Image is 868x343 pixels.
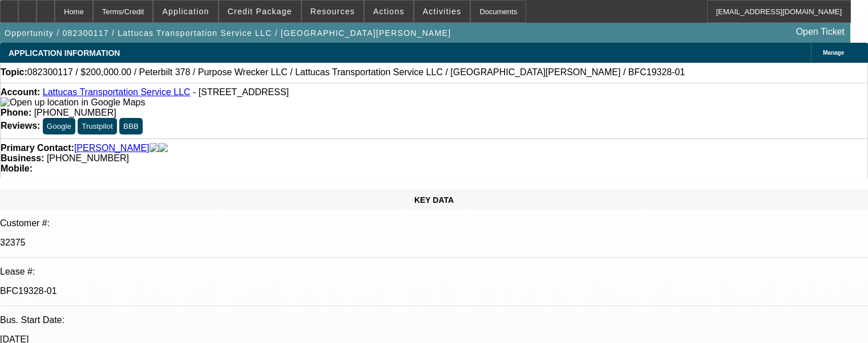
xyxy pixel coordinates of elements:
[1,121,40,130] strong: Reviews:
[43,118,75,134] button: Google
[1,97,145,107] a: View Google Maps
[1,153,44,163] strong: Business:
[5,28,451,38] span: Opportunity / 082300117 / Lattucas Transportation Service LLC / [GEOGRAPHIC_DATA][PERSON_NAME]
[34,108,116,117] span: [PHONE_NUMBER]
[193,87,289,97] span: - [STREET_ADDRESS]
[228,7,292,16] span: Credit Package
[78,118,116,134] button: Trustpilot
[1,108,31,117] strong: Phone:
[792,22,849,42] a: Open Ticket
[74,143,150,153] a: [PERSON_NAME]
[43,87,191,97] a: Lattucas Transportation Service LLC
[302,1,364,22] button: Resources
[119,118,143,134] button: BBB
[1,143,74,153] strong: Primary Contact:
[47,153,129,163] span: [PHONE_NUMBER]
[1,97,145,108] img: Open up location in Google Maps
[27,67,685,77] span: 082300117 / $200,000.00 / Peterbilt 378 / Purpose Wrecker LLC / Lattucas Transportation Service L...
[1,87,40,97] strong: Account:
[162,7,209,16] span: Application
[219,1,301,22] button: Credit Package
[159,143,168,153] img: linkedin-icon.png
[823,50,844,56] span: Manage
[1,164,33,173] strong: Mobile:
[414,195,454,205] span: KEY DATA
[150,143,159,153] img: facebook-icon.png
[154,1,217,22] button: Application
[373,7,405,16] span: Actions
[423,7,462,16] span: Activities
[414,1,470,22] button: Activities
[1,67,27,77] strong: Topic:
[9,48,120,58] span: APPLICATION INFORMATION
[365,1,413,22] button: Actions
[310,7,355,16] span: Resources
